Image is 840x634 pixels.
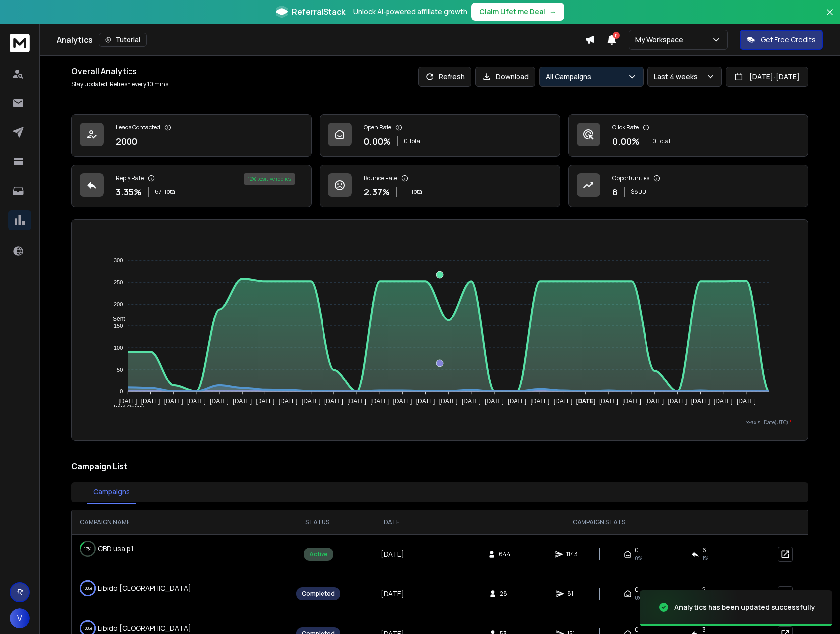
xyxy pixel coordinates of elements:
[393,398,412,405] tspan: [DATE]
[187,398,206,405] tspan: [DATE]
[635,35,687,45] p: My Workspace
[702,554,708,562] span: 1 %
[364,185,390,199] p: 2.37 %
[72,574,231,602] td: Libido [GEOGRAPHIC_DATA]
[612,185,618,199] p: 8
[364,174,397,182] p: Bounce Rate
[116,124,160,131] p: Leads Contacted
[57,33,585,47] div: Analytics
[296,587,340,600] div: Completed
[114,301,123,307] tspan: 200
[355,534,427,574] td: [DATE]
[324,398,343,405] tspan: [DATE]
[471,3,564,21] button: Claim Lifetime Deal→
[10,608,30,628] button: V
[114,323,123,329] tspan: 150
[726,67,808,87] button: [DATE]-[DATE]
[371,398,389,405] tspan: [DATE]
[566,550,578,558] span: 1143
[823,6,836,30] button: Close banner
[83,583,92,593] p: 100 %
[576,398,596,405] tspan: [DATE]
[428,510,770,534] th: CAMPAIGN STATS
[691,398,710,405] tspan: [DATE]
[292,6,345,18] span: ReferralStack
[114,279,123,285] tspan: 250
[114,257,123,263] tspan: 300
[71,165,312,207] a: Reply Rate3.35%67Total12% positive replies
[646,398,664,405] tspan: [DATE]
[364,134,391,148] p: 0.00 %
[654,72,702,82] p: Last 4 weeks
[353,7,467,17] p: Unlock AI-powered affiliate growth
[355,510,427,534] th: DATE
[485,398,504,405] tspan: [DATE]
[714,398,733,405] tspan: [DATE]
[71,114,312,157] a: Leads Contacted2000
[83,623,92,633] p: 100 %
[568,114,808,157] a: Click Rate0.00%0 Total
[119,398,137,405] tspan: [DATE]
[72,535,231,563] td: CBD usa p1
[499,550,511,558] span: 644
[652,137,670,145] p: 0 Total
[355,574,427,614] td: [DATE]
[567,590,577,598] span: 81
[403,188,409,196] span: 111
[114,345,123,351] tspan: 100
[256,398,275,405] tspan: [DATE]
[531,398,550,405] tspan: [DATE]
[210,398,229,405] tspan: [DATE]
[141,398,160,405] tspan: [DATE]
[500,590,510,598] span: 28
[568,165,808,207] a: Opportunities8$800
[674,602,815,612] div: Analytics has been updated successfully
[613,32,620,39] span: 11
[348,398,367,405] tspan: [DATE]
[105,404,144,411] span: Total Opens
[116,134,137,148] p: 2000
[554,398,573,405] tspan: [DATE]
[546,72,595,82] p: All Campaigns
[116,185,142,199] p: 3.35 %
[88,419,792,426] p: x-axis : Date(UTC)
[116,174,144,182] p: Reply Rate
[72,510,279,534] th: CAMPAIGN NAME
[164,398,183,405] tspan: [DATE]
[599,398,618,405] tspan: [DATE]
[84,544,91,554] p: 17 %
[164,188,177,196] span: Total
[612,174,649,182] p: Opportunities
[549,7,556,17] span: →
[304,548,333,561] div: Active
[320,165,560,207] a: Bounce Rate2.37%111Total
[612,134,640,148] p: 0.00 %
[439,398,458,405] tspan: [DATE]
[668,398,687,405] tspan: [DATE]
[364,124,391,131] p: Open Rate
[635,554,642,562] span: 0%
[117,367,123,373] tspan: 50
[475,67,535,87] button: Download
[623,398,642,405] tspan: [DATE]
[320,114,560,157] a: Open Rate0.00%0 Total
[244,173,295,185] div: 12 % positive replies
[631,188,646,196] p: $ 800
[740,30,823,50] button: Get Free Credits
[71,65,170,77] h1: Overall Analytics
[462,398,481,405] tspan: [DATE]
[702,546,706,554] span: 6
[105,316,125,322] span: Sent
[155,188,162,196] span: 67
[612,124,639,131] p: Click Rate
[416,398,435,405] tspan: [DATE]
[508,398,527,405] tspan: [DATE]
[737,398,756,405] tspan: [DATE]
[404,137,422,145] p: 0 Total
[87,481,136,504] button: Campaigns
[99,33,147,47] button: Tutorial
[120,388,123,394] tspan: 0
[411,188,424,196] span: Total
